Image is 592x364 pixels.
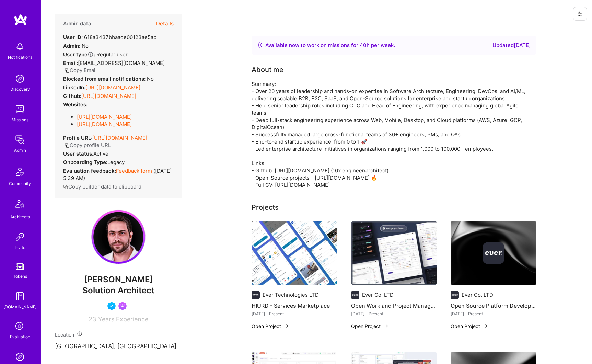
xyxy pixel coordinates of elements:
strong: User ID: [63,34,83,41]
strong: Admin: [63,43,80,49]
img: Been on Mission [118,302,127,310]
a: [URL][DOMAIN_NAME] [77,121,132,127]
strong: User status: [63,150,93,157]
div: Regular user [63,51,128,58]
div: No [63,42,89,49]
img: Vetted A.Teamer [107,302,116,310]
div: Projects [252,202,279,213]
img: bell [13,40,27,54]
button: Open Project [451,322,488,330]
strong: Email: [63,60,78,66]
div: Missions [12,116,28,123]
strong: Blocked from email notifications: [63,76,147,82]
i: icon Copy [65,143,70,148]
p: [GEOGRAPHIC_DATA], [GEOGRAPHIC_DATA] [55,342,182,351]
span: legacy [107,159,125,166]
img: Architects [12,197,28,213]
div: Invite [15,244,25,251]
img: cover [451,221,536,285]
span: [EMAIL_ADDRESS][DOMAIN_NAME] [78,60,165,66]
div: Ever Technologies LTD [263,291,319,298]
div: No [63,75,154,82]
div: Updated [DATE] [492,41,531,49]
div: Notifications [8,54,32,61]
a: [URL][DOMAIN_NAME] [77,114,132,120]
span: Years Experience [98,316,148,323]
img: logo [14,14,27,26]
img: Invite [13,230,27,244]
span: 40 [360,42,367,48]
div: Community [9,180,31,187]
button: Open Project [252,322,289,330]
span: Active [93,150,108,157]
strong: Evaluation feedback: [63,168,116,174]
h4: Open Source Platform Development [451,301,536,310]
img: teamwork [13,102,27,116]
button: Details [156,14,174,34]
div: About me [252,65,283,75]
img: guide book [13,289,27,303]
div: [DATE] - Present [351,310,437,317]
strong: Profile URL: [63,135,92,141]
strong: LinkedIn: [63,84,85,91]
img: Community [12,163,28,180]
button: Copy builder data to clipboard [63,183,141,190]
span: Solution Architect [82,285,154,295]
button: Copy Email [65,67,97,74]
strong: User type : [63,51,95,58]
a: Feedback form [116,168,152,174]
img: Availability [257,42,263,48]
img: Admin Search [13,350,27,364]
img: admin teamwork [13,133,27,147]
div: Ever Co. LTD [462,291,493,298]
div: Summary: - Over 20 years of leadership and hands-on expertise in Software Architecture, Engineeri... [252,80,526,189]
img: tokens [16,263,24,270]
img: discovery [13,72,27,86]
span: 23 [89,316,96,323]
div: ( [DATE] 5:39 AM ) [63,167,174,182]
div: [DATE] - Present [252,310,337,317]
a: [URL][DOMAIN_NAME] [85,84,140,91]
div: 618a3437bbaade00123ae5ab [63,34,156,41]
div: Evaluation [10,333,30,340]
a: [URL][DOMAIN_NAME] [92,135,147,141]
i: icon Copy [65,68,70,73]
h4: Admin data [63,21,91,27]
div: Ever Co. LTD [362,291,394,298]
div: Admin [14,147,26,154]
img: Company logo [351,291,359,299]
div: Architects [10,213,30,220]
img: HIURD - Services Marketplace [252,221,337,285]
strong: Onboarding Type: [63,159,107,166]
i: icon SelectionTeam [13,320,26,333]
img: Company logo [252,291,260,299]
img: Open Work and Project Management Platform [351,221,437,285]
a: [URL][DOMAIN_NAME] [81,93,136,99]
span: [PERSON_NAME] [55,274,182,285]
strong: Github: [63,93,81,99]
img: Company logo [483,242,504,264]
img: User Avatar [91,209,146,264]
h4: HIURD - Services Marketplace [252,301,337,310]
i: Help [88,51,94,57]
div: Discovery [10,86,30,93]
img: arrow-right [483,323,488,329]
div: [DOMAIN_NAME] [3,303,37,310]
strong: Websites: [63,101,88,108]
div: Location [55,331,182,338]
img: Company logo [451,291,459,299]
img: arrow-right [284,323,289,329]
button: Open Project [351,322,389,330]
button: Copy profile URL [65,141,111,149]
div: Available now to work on missions for h per week . [265,41,395,49]
div: [DATE] - Present [451,310,536,317]
i: icon Copy [63,184,68,190]
h4: Open Work and Project Management Platform [351,301,437,310]
img: arrow-right [383,323,389,329]
div: Tokens [13,273,27,280]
